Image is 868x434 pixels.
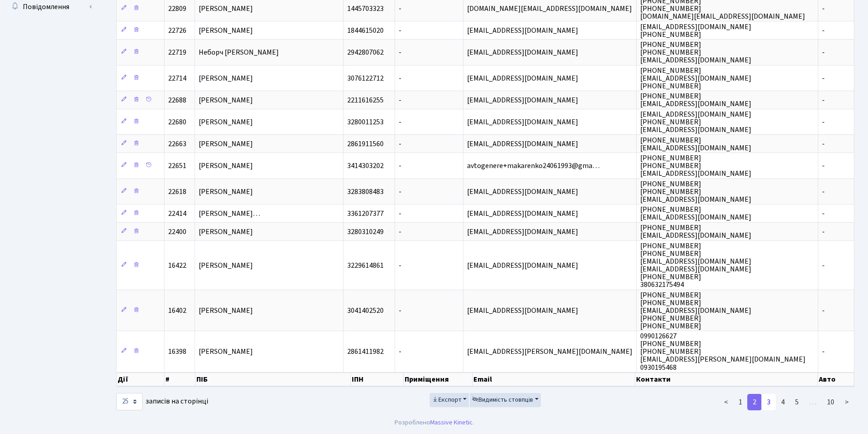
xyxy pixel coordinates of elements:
[640,290,751,331] span: [PHONE_NUMBER] [PHONE_NUMBER] [EMAIL_ADDRESS][DOMAIN_NAME] [PHONE_NUMBER] [PHONE_NUMBER]
[472,395,533,404] span: Видимість стовпців
[347,139,384,149] span: 2861911560
[117,373,164,386] th: Дії
[467,161,600,171] span: avtogenere+makarenko24061993@gma…
[467,95,578,105] span: [EMAIL_ADDRESS][DOMAIN_NAME]
[640,241,751,290] span: [PHONE_NUMBER] [PHONE_NUMBER] [EMAIL_ADDRESS][DOMAIN_NAME] [EMAIL_ADDRESS][DOMAIN_NAME] [PHONE_NU...
[467,260,578,271] span: [EMAIL_ADDRESS][DOMAIN_NAME]
[199,209,260,219] span: [PERSON_NAME]…
[467,73,578,83] span: [EMAIL_ADDRESS][DOMAIN_NAME]
[399,117,401,127] span: -
[467,139,578,149] span: [EMAIL_ADDRESS][DOMAIN_NAME]
[640,40,751,65] span: [PHONE_NUMBER] [PHONE_NUMBER] [EMAIL_ADDRESS][DOMAIN_NAME]
[199,306,253,316] span: [PERSON_NAME]
[399,26,401,36] span: -
[199,47,279,57] span: Неборч [PERSON_NAME]
[199,347,253,357] span: [PERSON_NAME]
[467,4,632,14] span: [DOMAIN_NAME][EMAIL_ADDRESS][DOMAIN_NAME]
[195,373,351,386] th: ПІБ
[467,227,578,237] span: [EMAIL_ADDRESS][DOMAIN_NAME]
[467,347,632,357] span: [EMAIL_ADDRESS][PERSON_NAME][DOMAIN_NAME]
[199,95,253,105] span: [PERSON_NAME]
[347,117,384,127] span: 3280011253
[822,209,825,219] span: -
[733,394,748,410] a: 1
[818,373,854,386] th: Авто
[347,73,384,83] span: 3076122712
[399,139,401,149] span: -
[747,394,762,410] a: 2
[822,73,825,83] span: -
[351,373,404,386] th: ІПН
[168,73,186,83] span: 22714
[399,347,401,357] span: -
[640,204,751,222] span: [PHONE_NUMBER] [EMAIL_ADDRESS][DOMAIN_NAME]
[399,161,401,171] span: -
[164,373,195,386] th: #
[432,395,462,404] span: Експорт
[790,394,804,410] a: 5
[399,95,401,105] span: -
[467,26,578,36] span: [EMAIL_ADDRESS][DOMAIN_NAME]
[199,4,253,14] span: [PERSON_NAME]
[199,26,253,36] span: [PERSON_NAME]
[822,347,825,357] span: -
[640,179,751,204] span: [PHONE_NUMBER] [PHONE_NUMBER] [EMAIL_ADDRESS][DOMAIN_NAME]
[168,161,186,171] span: 22651
[640,135,751,153] span: [PHONE_NUMBER] [EMAIL_ADDRESS][DOMAIN_NAME]
[116,393,208,410] label: записів на сторінці
[467,117,578,127] span: [EMAIL_ADDRESS][DOMAIN_NAME]
[399,260,401,271] span: -
[199,161,253,171] span: [PERSON_NAME]
[399,73,401,83] span: -
[347,4,384,14] span: 1445703323
[640,223,751,240] span: [PHONE_NUMBER] [EMAIL_ADDRESS][DOMAIN_NAME]
[347,260,384,271] span: 3229614861
[822,227,825,237] span: -
[399,4,401,14] span: -
[168,209,186,219] span: 22414
[168,306,186,316] span: 16402
[822,161,825,171] span: -
[399,47,401,57] span: -
[347,95,384,105] span: 2211616255
[168,26,186,36] span: 22726
[347,347,384,357] span: 2861411982
[822,260,825,271] span: -
[347,306,384,316] span: 3041402520
[635,373,818,386] th: Контакти
[168,187,186,197] span: 22618
[199,260,253,271] span: [PERSON_NAME]
[168,95,186,105] span: 22688
[822,187,825,197] span: -
[168,47,186,57] span: 22719
[199,227,253,237] span: [PERSON_NAME]
[470,393,541,407] button: Видимість стовпців
[640,331,806,372] span: 0990126627 [PHONE_NUMBER] [PHONE_NUMBER] [EMAIL_ADDRESS][PERSON_NAME][DOMAIN_NAME] 0930195468
[822,47,825,57] span: -
[467,306,578,316] span: [EMAIL_ADDRESS][DOMAIN_NAME]
[399,187,401,197] span: -
[430,393,469,407] button: Експорт
[168,4,186,14] span: 22809
[116,393,143,410] select: записів на сторінці
[395,418,474,428] div: Розроблено .
[822,4,825,14] span: -
[168,139,186,149] span: 22663
[640,66,751,91] span: [PHONE_NUMBER] [EMAIL_ADDRESS][DOMAIN_NAME] [PHONE_NUMBER]
[467,47,578,57] span: [EMAIL_ADDRESS][DOMAIN_NAME]
[399,209,401,219] span: -
[473,373,635,386] th: Email
[822,306,825,316] span: -
[347,161,384,171] span: 3414303202
[168,227,186,237] span: 22400
[399,306,401,316] span: -
[347,47,384,57] span: 2942807062
[719,394,734,410] a: <
[761,394,776,410] a: 3
[199,139,253,149] span: [PERSON_NAME]
[168,260,186,271] span: 16422
[347,187,384,197] span: 3283808483
[640,91,751,109] span: [PHONE_NUMBER] [EMAIL_ADDRESS][DOMAIN_NAME]
[347,26,384,36] span: 1844615020
[467,187,578,197] span: [EMAIL_ADDRESS][DOMAIN_NAME]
